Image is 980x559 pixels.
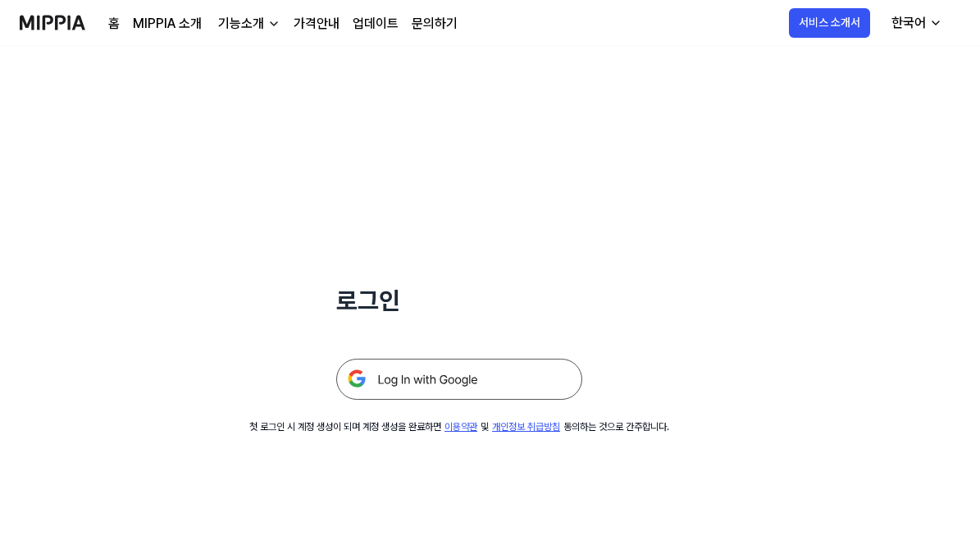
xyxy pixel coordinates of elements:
div: 첫 로그인 시 계정 생성이 되며 계정 생성을 완료하면 및 동의하는 것으로 간주합니다. [249,419,669,434]
a: 홈 [108,14,120,34]
a: 이용약관 [444,421,477,433]
img: down [267,17,280,30]
a: MIPPIA 소개 [133,14,202,34]
h1: 로그인 [336,282,582,319]
a: 업데이트 [353,14,399,34]
button: 서비스 소개서 [789,8,870,38]
button: 한국어 [878,7,952,39]
button: 기능소개 [215,14,280,34]
div: 기능소개 [215,14,267,34]
div: 한국어 [888,13,929,33]
img: 구글 로그인 버튼 [336,359,582,400]
a: 가격안내 [294,14,340,34]
a: 문의하기 [412,14,458,34]
a: 개인정보 취급방침 [492,421,560,433]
